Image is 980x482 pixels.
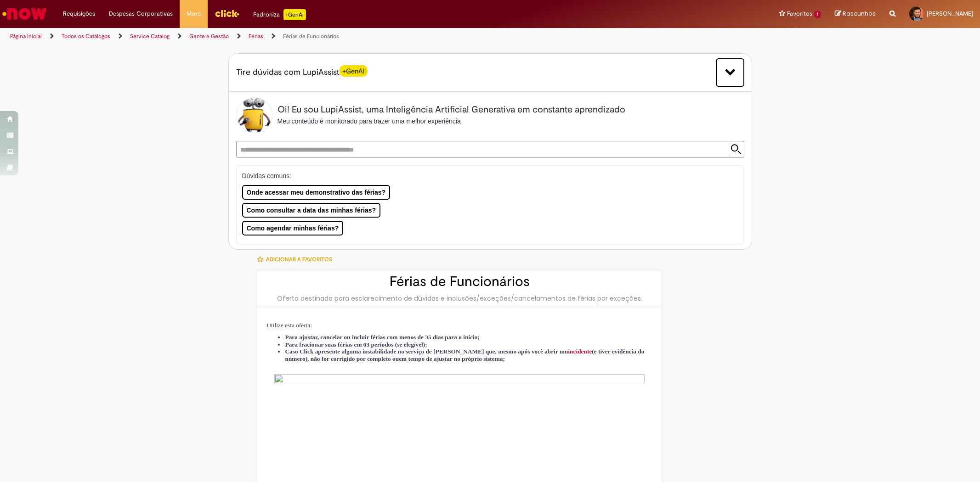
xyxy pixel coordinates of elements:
span: Rascunhos [843,9,876,18]
a: Service Catalog [130,33,170,40]
div: Oferta destinada para esclarecimento de dúvidas e inclusões/exceções/cancelamentos de férias por ... [266,294,652,303]
ul: Trilhas de página [7,28,646,45]
a: Férias de Funcionários [283,33,339,40]
p: +GenAi [283,9,306,20]
span: More [187,9,201,18]
span: Requisições [63,9,95,18]
button: Como agendar minhas férias? [242,221,344,235]
strong: em tempo de ajustar no próprio sistema; [399,355,505,362]
span: +GenAI [340,65,368,77]
span: Favoritos [787,9,812,18]
a: Gente e Gestão [189,33,229,40]
img: click_logo_yellow_360x200.png [215,6,239,20]
h2: Férias de Funcionários [266,274,652,289]
img: Lupi [236,97,273,134]
input: Submit [728,141,744,157]
span: Para ajustar, cancelar ou incluir férias com menos de 35 dias para o início; [285,334,479,341]
a: incidente [568,348,592,355]
span: 1 [814,11,821,18]
button: Adicionar a Favoritos [257,250,337,269]
span: Utilize esta oferta: [266,322,312,329]
a: Página inicial [10,33,42,40]
a: Todos os Catálogos [62,33,110,40]
span: Meu conteúdo é monitorado para trazer uma melhor experiência [278,118,461,125]
p: Dúvidas comuns: [242,171,724,180]
div: Padroniza [253,9,306,20]
h2: Oi! Eu sou LupiAssist, uma Inteligência Artificial Generativa em constante aprendizado [278,105,625,115]
span: Para fracionar suas férias em 03 períodos (se elegível); [285,341,427,348]
span: Tire dúvidas com LupiAssist [236,67,368,78]
a: Rascunhos [835,10,876,18]
a: Férias [249,33,263,40]
span: [PERSON_NAME] [927,10,973,17]
img: ServiceNow [1,5,48,23]
button: Como consultar a data das minhas férias? [242,203,381,218]
span: Adicionar a Favoritos [266,256,332,263]
span: Caso Click apresente alguma instabilidade no serviço de [PERSON_NAME] que, mesmo após você abrir ... [285,348,644,362]
span: Despesas Corporativas [109,9,173,18]
button: Onde acessar meu demonstrativo das férias? [242,185,391,200]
